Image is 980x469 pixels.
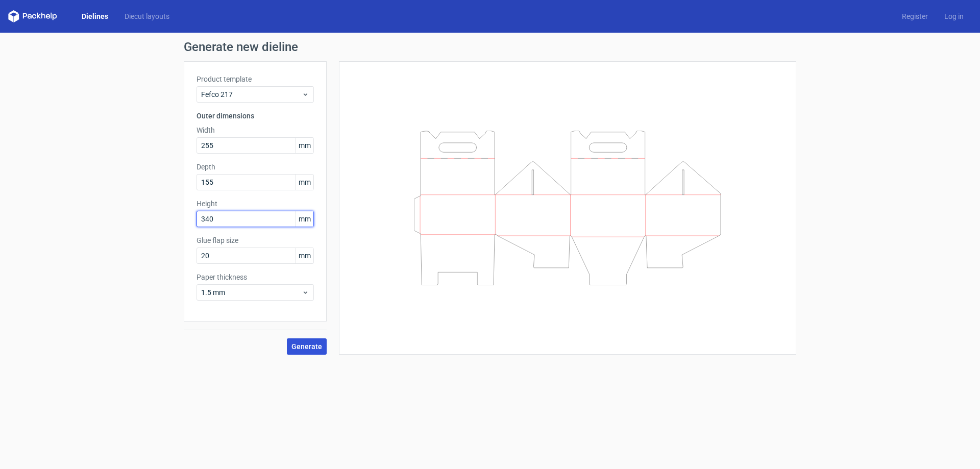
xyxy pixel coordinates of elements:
h3: Outer dimensions [197,111,314,121]
label: Glue flap size [197,235,314,245]
label: Height [197,199,314,209]
label: Width [197,125,314,135]
a: Log in [936,11,972,21]
a: Dielines [73,11,116,21]
span: mm [296,248,313,263]
label: Depth [197,162,314,172]
span: mm [296,138,313,153]
label: Paper thickness [197,272,314,282]
a: Diecut layouts [116,11,178,21]
span: Fefco 217 [201,89,302,100]
span: mm [296,211,313,227]
button: Generate [287,338,327,355]
h1: Generate new dieline [184,41,796,53]
span: Generate [291,343,322,350]
span: mm [296,175,313,190]
a: Register [894,11,936,21]
span: 1.5 mm [201,287,302,298]
label: Product template [197,74,314,84]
